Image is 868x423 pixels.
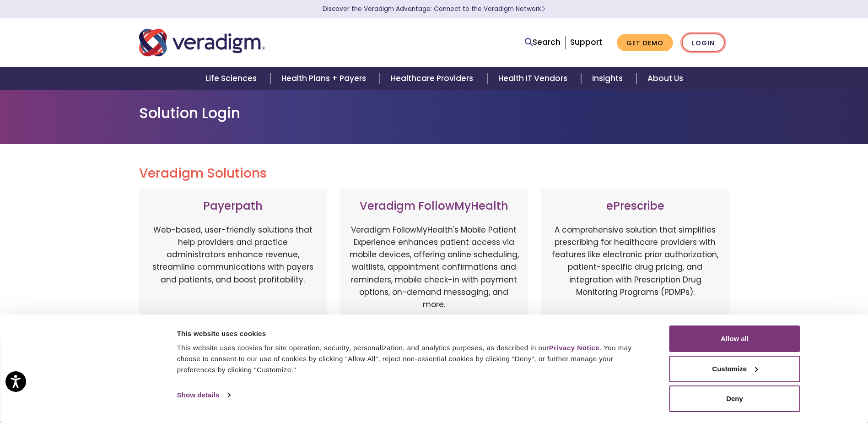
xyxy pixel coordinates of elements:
[139,104,729,122] h1: Solution Login
[270,67,380,90] a: Health Plans + Payers
[692,357,857,412] iframe: Drift Chat Widget
[669,356,800,382] button: Customize
[682,33,725,52] a: Login
[139,27,265,58] img: Veradigm logo
[177,328,649,339] div: This website uses cookies
[669,325,800,352] button: Allow all
[541,5,545,13] span: Learn More
[323,5,545,13] a: Discover the Veradigm Advantage: Connect to the Veradigm NetworkLearn More
[581,67,636,90] a: Insights
[177,342,649,375] div: This website uses cookies for site operation, security, personalization, and analytics purposes, ...
[350,200,519,213] h3: Veradigm FollowMyHealth
[525,36,561,49] a: Search
[550,224,720,320] p: A comprehensive solution that simplifies prescribing for healthcare providers with features like ...
[177,388,230,402] a: Show details
[617,34,673,52] a: Get Demo
[148,224,318,320] p: Web-based, user-friendly solutions that help providers and practice administrators enhance revenu...
[570,37,602,48] a: Support
[549,344,599,352] a: Privacy Notice
[148,200,318,213] h3: Payerpath
[669,385,800,412] button: Deny
[487,67,581,90] a: Health IT Vendors
[194,67,270,90] a: Life Sciences
[139,166,729,181] h2: Veradigm Solutions
[380,67,487,90] a: Healthcare Providers
[550,200,720,213] h3: ePrescribe
[636,67,694,90] a: About Us
[350,224,519,311] p: Veradigm FollowMyHealth's Mobile Patient Experience enhances patient access via mobile devices, o...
